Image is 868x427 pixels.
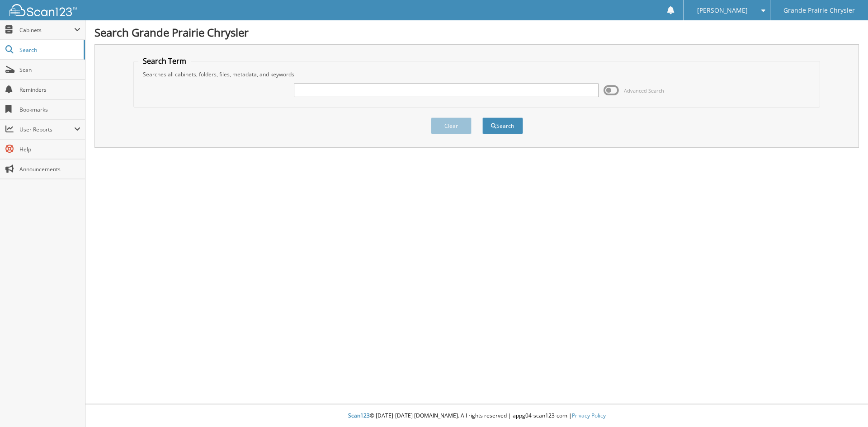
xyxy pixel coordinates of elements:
[138,56,191,66] legend: Search Term
[482,117,523,134] button: Search
[19,46,79,54] span: Search
[19,126,74,133] span: User Reports
[431,117,472,134] button: Clear
[19,165,80,173] span: Announcements
[19,26,74,34] span: Cabinets
[138,70,816,78] div: Searches all cabinets, folders, files, metadata, and keywords
[19,106,80,113] span: Bookmarks
[9,4,77,16] img: scan123-logo-white.svg
[823,384,868,427] iframe: Chat Widget
[19,145,80,153] span: Help
[85,405,868,427] div: © [DATE]-[DATE] [DOMAIN_NAME]. All rights reserved | appg04-scan123-com |
[697,8,748,13] span: [PERSON_NAME]
[624,87,664,94] span: Advanced Search
[572,412,606,419] a: Privacy Policy
[94,25,859,40] h1: Search Grande Prairie Chrysler
[19,66,80,74] span: Scan
[19,86,80,94] span: Reminders
[348,412,370,419] span: Scan123
[783,8,855,13] span: Grande Prairie Chrysler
